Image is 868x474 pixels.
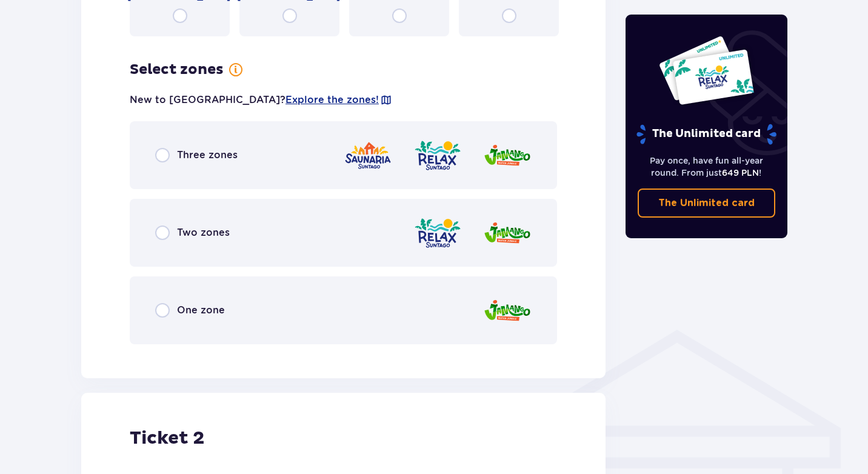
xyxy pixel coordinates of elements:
img: Jamango [483,216,532,250]
img: Two entry cards to Suntago with the word 'UNLIMITED RELAX', featuring a white background with tro... [658,35,755,105]
span: 649 PLN [722,168,759,178]
img: Saunaria [344,138,392,173]
span: One zone [177,304,225,317]
img: Relax [413,138,462,173]
p: The Unlimited card [635,124,778,145]
img: Jamango [483,138,532,173]
img: Jamango [483,293,532,328]
p: The Unlimited card [658,196,755,210]
span: Two zones [177,226,230,239]
span: Three zones [177,149,238,162]
img: Relax [413,216,462,250]
p: Pay once, have fun all-year round. From just ! [638,155,776,179]
h2: Ticket 2 [130,427,204,450]
a: The Unlimited card [638,189,776,218]
a: Explore the zones! [285,93,379,107]
p: New to [GEOGRAPHIC_DATA]? [130,93,392,107]
h3: Select zones [130,61,224,79]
